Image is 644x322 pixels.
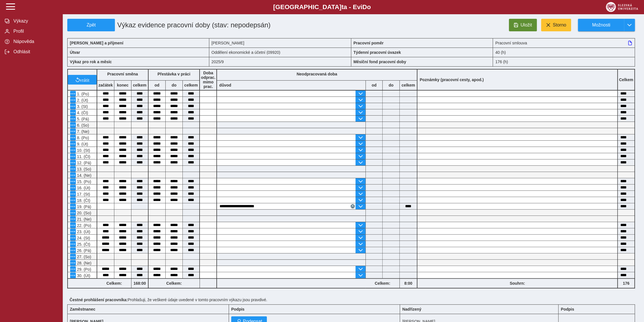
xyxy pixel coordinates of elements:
span: 1. (Po) [76,92,89,96]
button: Storno [541,19,571,31]
span: 29. (Po) [76,267,91,272]
b: od [366,83,382,87]
span: Zpět [70,22,112,28]
span: 15. (Po) [76,179,91,184]
button: Menu [70,185,76,190]
b: Celkem: [149,281,200,286]
button: vrátit [68,75,97,85]
span: 27. (So) [76,255,91,259]
span: 19. (Pá) [76,204,91,209]
span: Výkazy [12,19,58,24]
span: 7. (Ne) [76,129,89,134]
span: 5. (Pá) [76,117,89,121]
b: [PERSON_NAME] a příjmení [70,41,123,45]
button: Menu [70,241,76,247]
span: 13. (So) [76,167,91,171]
span: Storno [553,22,566,28]
span: 18. (Čt) [76,198,90,203]
b: Souhrn: [510,281,525,286]
span: t [341,3,343,11]
b: 8:00 [400,281,417,286]
button: Menu [70,191,76,197]
span: 9. (Út) [76,142,88,146]
b: 168:00 [131,281,148,286]
button: Možnosti [578,19,624,31]
button: Menu [70,266,76,272]
span: vrátit [80,77,90,82]
button: Menu [70,222,76,228]
span: 28. (Ne) [76,261,92,265]
b: Podpis [231,307,245,311]
b: Neodpracovaná doba [296,72,337,76]
div: Prohlašuji, že veškeré údaje uvedené v tomto pracovním výkazu jsou pravdivé. [67,295,639,304]
span: Nápověda [12,39,58,44]
div: Oddělení ekonomické a účetní (09920) [209,48,351,57]
span: o [367,3,371,11]
img: logo_web_su.png [606,2,638,12]
button: Menu [70,103,76,109]
button: Menu [70,204,76,209]
button: Menu [70,116,76,122]
span: 24. (St) [76,236,90,240]
b: do [166,83,182,87]
button: Menu [70,197,76,203]
span: 21. (Ne) [76,217,92,221]
button: Menu [70,91,76,97]
span: 26. (Pá) [76,248,91,253]
b: [GEOGRAPHIC_DATA] a - Evi [17,3,627,11]
button: Menu [70,179,76,184]
b: celkem [183,83,199,87]
div: 176 (h) [493,57,635,67]
button: Menu [70,147,76,153]
b: Pracovní směna [107,72,138,76]
button: Zpět [67,19,115,31]
b: od [149,83,165,87]
button: Menu [70,260,76,266]
b: Nadřízený [402,307,421,311]
span: 6. (So) [76,123,89,128]
button: Menu [70,272,76,278]
span: 8. (Po) [76,136,89,140]
button: Menu [70,229,76,234]
span: 12. (Pá) [76,161,91,165]
span: Možnosti [583,22,619,28]
b: Podpis [561,307,574,311]
b: celkem [131,83,148,87]
span: 4. (Čt) [76,110,88,115]
button: Menu [70,160,76,165]
b: konec [114,83,131,87]
b: Zaměstnanec [70,307,95,311]
span: 11. (Čt) [76,154,90,159]
b: Měsíční fond pracovní doby [354,60,406,64]
span: 30. (Út) [76,273,90,278]
span: 10. (St) [76,148,90,153]
button: Menu [70,153,76,159]
span: Uložit [521,22,532,28]
b: důvod [219,83,231,87]
b: Výkaz pro rok a měsíc [70,60,112,64]
b: Poznámky (pracovní cesty, apod.) [417,77,486,82]
span: Profil [12,29,58,34]
span: 20. (So) [76,211,91,215]
b: Přestávka v práci [157,72,190,76]
b: začátek [97,83,114,87]
b: Pracovní poměr [354,41,384,45]
span: 2. (Út) [76,98,88,102]
span: 3. (St) [76,104,88,109]
b: Doba odprac. mimo prac. [201,71,216,89]
button: Menu [70,172,76,178]
b: Týdenní pracovní úvazek [354,50,401,55]
button: Menu [70,254,76,259]
span: 17. (St) [76,192,90,196]
span: 14. (Ne) [76,173,92,178]
b: 176 [618,281,634,286]
button: Menu [70,216,76,222]
span: D [362,3,367,11]
span: Odhlásit [12,49,58,54]
b: Celkem [619,77,633,82]
span: 22. (Po) [76,223,91,228]
div: Pracovní smlouva [493,38,635,48]
button: Menu [70,247,76,253]
button: Uložit [509,19,537,31]
h1: Výkaz evidence pracovní doby (stav: nepodepsán) [115,19,306,31]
